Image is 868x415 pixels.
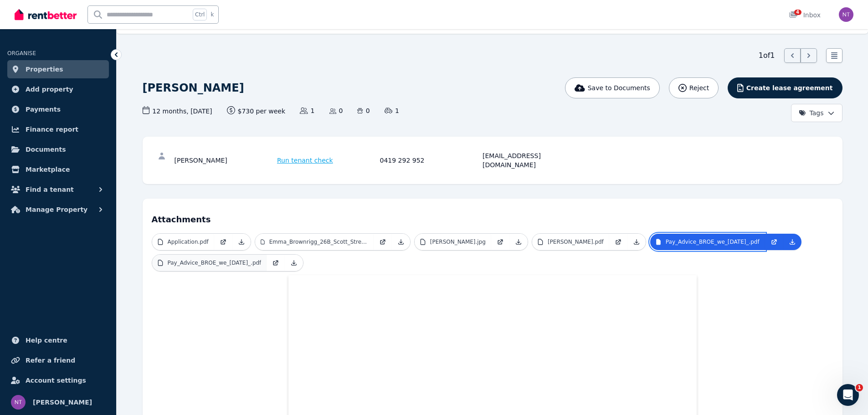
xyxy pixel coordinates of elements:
span: Payments [26,104,61,115]
a: Properties [7,60,109,78]
h4: Attachments [152,208,833,226]
div: Inbox [789,10,821,20]
span: Documents [26,144,66,155]
span: Run tenant check [277,156,333,165]
button: Reject [669,77,719,98]
a: Open in new Tab [374,234,392,250]
p: Pay_Advice_BROE_we_[DATE]_.pdf [666,238,760,246]
span: $730 per week [227,106,286,116]
span: k [211,11,214,18]
div: [EMAIL_ADDRESS][DOMAIN_NAME] [483,151,583,169]
button: Tags [791,104,842,122]
span: 0 [357,106,370,115]
span: Save to Documents [588,83,650,92]
span: Add property [26,84,73,95]
a: [PERSON_NAME].jpg [415,234,491,250]
span: Tags [799,108,824,118]
span: Create lease agreement [746,83,833,92]
span: [PERSON_NAME] [33,397,92,408]
a: Refer a friend [7,351,109,369]
span: 0 [329,106,343,115]
a: Payments [7,100,109,118]
a: Open in new Tab [267,255,285,271]
a: Open in new Tab [609,234,627,250]
button: Find a tenant [7,180,109,199]
img: RentBetter [15,8,77,21]
div: [PERSON_NAME] [175,151,275,169]
p: [PERSON_NAME].jpg [430,238,486,246]
a: Open in new Tab [765,234,783,250]
span: Properties [26,64,63,75]
a: Pay_Advice_BROE_we_[DATE]_.pdf [152,255,267,271]
a: Application.pdf [152,234,214,250]
button: Manage Property [7,200,109,219]
a: Pay_Advice_BROE_we_[DATE]_.pdf [650,234,765,250]
a: Documents [7,140,109,159]
a: Download Attachment [627,234,646,250]
img: nicholas tsatsos [11,395,26,410]
img: nicholas tsatsos [839,7,853,22]
p: Emma_Brownrigg_26B_Scott_Street_Firle.pdf [269,238,368,246]
span: Manage Property [26,204,87,215]
a: Emma_Brownrigg_26B_Scott_Street_Firle.pdf [255,234,374,250]
p: Pay_Advice_BROE_we_[DATE]_.pdf [168,259,262,266]
a: Download Attachment [392,234,410,250]
a: Add property [7,80,109,98]
span: 12 months , [DATE] [143,106,212,116]
a: Finance report [7,120,109,138]
a: Download Attachment [509,234,528,250]
span: Marketplace [26,164,70,175]
p: [PERSON_NAME].pdf [548,238,604,246]
a: Open in new Tab [491,234,509,250]
span: 1 [385,106,399,115]
iframe: Intercom live chat [837,384,859,406]
p: Application.pdf [168,238,209,246]
a: Help centre [7,331,109,349]
a: Download Attachment [783,234,801,250]
div: 0419 292 952 [380,151,480,169]
a: Download Attachment [232,234,251,250]
span: Refer a friend [26,355,75,366]
span: 1 [300,106,314,115]
a: Open in new Tab [214,234,232,250]
span: 1 [856,384,863,391]
span: Account settings [26,375,86,386]
span: Help centre [26,335,67,346]
h1: [PERSON_NAME] [143,81,244,95]
a: Download Attachment [285,255,303,271]
span: 1 of 1 [759,50,775,61]
a: Marketplace [7,160,109,179]
span: ORGANISE [7,50,36,56]
a: [PERSON_NAME].pdf [532,234,609,250]
span: 4 [794,10,801,15]
span: Find a tenant [26,184,74,195]
span: Finance report [26,124,78,135]
button: Create lease agreement [728,77,842,98]
span: Reject [689,83,709,92]
a: Account settings [7,371,109,389]
span: Ctrl [193,9,207,20]
button: Save to Documents [565,77,660,98]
